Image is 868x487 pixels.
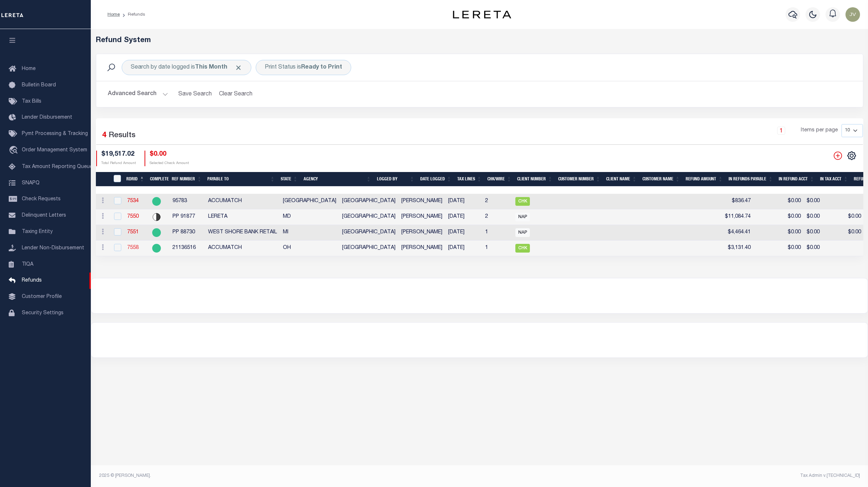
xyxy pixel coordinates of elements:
[127,230,139,235] a: 7551
[339,194,398,209] td: [GEOGRAPHIC_DATA]
[301,65,342,70] b: Ready to Print
[127,199,139,204] a: 7534
[804,194,845,209] td: $0.00
[777,127,785,135] a: 1
[22,294,62,299] span: Customer Profile
[127,214,139,219] a: 7550
[195,65,227,70] b: This Month
[515,244,530,253] span: CHK
[398,194,445,209] td: [PERSON_NAME]
[640,172,683,187] th: Customer Name: activate to sort column ascending
[482,241,512,256] td: 1
[280,194,339,209] td: [GEOGRAPHIC_DATA]
[96,36,863,45] h5: Refund System
[454,172,484,187] th: Tax Lines: activate to sort column ascending
[205,194,280,209] td: ACCUMATCH
[22,246,84,251] span: Lender Non-Disbursement
[216,87,256,101] button: Clear Search
[726,172,776,187] th: In Refunds Payable: activate to sort column ascending
[120,11,145,18] li: Refunds
[515,213,530,221] span: NAP
[22,229,53,234] span: Taxing Entity
[205,241,280,256] td: ACCUMATCH
[711,225,754,241] td: $4,464.41
[417,172,454,187] th: Date Logged: activate to sort column ascending
[22,262,33,267] span: TIQA
[445,209,482,225] td: [DATE]
[445,194,482,209] td: [DATE]
[278,172,301,187] th: State: activate to sort column ascending
[22,197,61,202] span: Check Requests
[22,83,56,88] span: Bulletin Board
[22,311,64,316] span: Security Settings
[22,148,87,153] span: Order Management System
[445,241,482,256] td: [DATE]
[398,241,445,256] td: [PERSON_NAME]
[482,209,512,225] td: 2
[256,60,351,75] div: Print Status is
[817,172,851,187] th: In Tax Acct: activate to sort column ascending
[683,172,726,187] th: Refund Amount: activate to sort column ascending
[711,209,754,225] td: $11,084.74
[205,209,280,225] td: LERETA
[280,241,339,256] td: OH
[147,172,169,187] th: Complete
[754,225,804,241] td: $0.00
[445,225,482,241] td: [DATE]
[101,161,136,166] p: Total Refund Amount
[280,225,339,241] td: MI
[22,164,93,169] span: Tax Amount Reporting Queue
[108,12,120,17] a: Home
[776,172,817,187] th: In Refund Acct: activate to sort column ascending
[374,172,418,187] th: Logged By: activate to sort column ascending
[711,194,754,209] td: $836.47
[235,64,242,71] span: Click to Remove
[169,172,204,187] th: Ref Number: activate to sort column ascending
[482,225,512,241] td: 1
[801,127,838,135] span: Items per page
[204,172,277,187] th: Payable To: activate to sort column ascending
[170,209,205,225] td: PP 91877
[754,209,804,225] td: $0.00
[484,172,514,187] th: Chk/Wire: activate to sort column ascending
[711,241,754,256] td: $3,131.40
[280,209,339,225] td: MD
[398,209,445,225] td: [PERSON_NAME]
[515,228,530,237] span: NAP
[804,241,845,256] td: $0.00
[555,172,603,187] th: Customer Number: activate to sort column ascending
[101,151,136,159] h4: $19,517.02
[804,209,845,225] td: $0.00
[109,130,135,142] label: Results
[22,66,36,71] span: Home
[339,241,398,256] td: [GEOGRAPHIC_DATA]
[22,131,88,136] span: Pymt Processing & Tracking
[339,209,398,225] td: [GEOGRAPHIC_DATA]
[123,172,147,187] th: RDRID: activate to sort column descending
[754,241,804,256] td: $0.00
[22,278,42,283] span: Refunds
[482,194,512,209] td: 2
[150,161,189,166] p: Selected Check Amount
[122,60,251,75] div: Search by date logged is
[301,172,374,187] th: Agency: activate to sort column ascending
[127,245,139,250] a: 7558
[170,241,205,256] td: 21136516
[22,99,41,104] span: Tax Bills
[9,146,20,155] i: travel_explore
[102,132,106,139] span: 4
[339,225,398,241] td: [GEOGRAPHIC_DATA]
[754,194,804,209] td: $0.00
[804,225,845,241] td: $0.00
[109,172,123,187] th: RefundDepositRegisterID
[603,172,640,187] th: Client Name: activate to sort column ascending
[174,87,216,101] button: Save Search
[515,197,530,206] span: CHK
[108,87,168,101] button: Advanced Search
[453,11,511,19] img: logo-dark.svg
[845,7,860,22] img: svg+xml;base64,PHN2ZyB4bWxucz0iaHR0cDovL3d3dy53My5vcmcvMjAwMC9zdmciIHBvaW50ZXItZXZlbnRzPSJub25lIi...
[22,213,66,218] span: Delinquent Letters
[398,225,445,241] td: [PERSON_NAME]
[170,194,205,209] td: 95783
[205,225,280,241] td: WEST SHORE BANK RETAIL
